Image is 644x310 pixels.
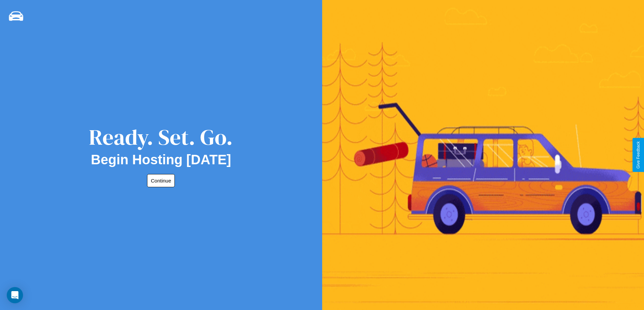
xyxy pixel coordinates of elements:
button: Continue [147,174,175,187]
div: Open Intercom Messenger [7,287,23,303]
h2: Begin Hosting [DATE] [91,152,231,167]
div: Give Feedback [636,141,641,169]
div: Ready. Set. Go. [89,122,233,152]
